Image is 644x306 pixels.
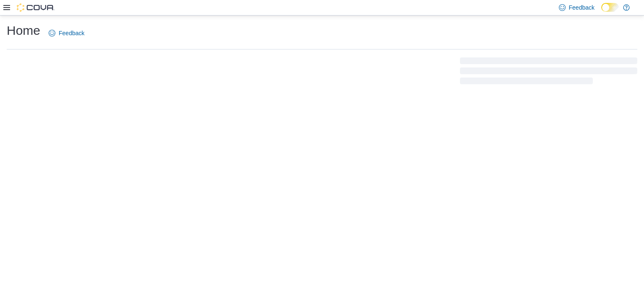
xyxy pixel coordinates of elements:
span: Feedback [569,3,595,12]
a: Feedback [45,25,88,41]
input: Dark Mode [601,3,619,12]
img: Cova [17,3,55,12]
span: Loading [460,59,637,86]
h1: Home [7,22,40,39]
span: Feedback [59,29,84,37]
